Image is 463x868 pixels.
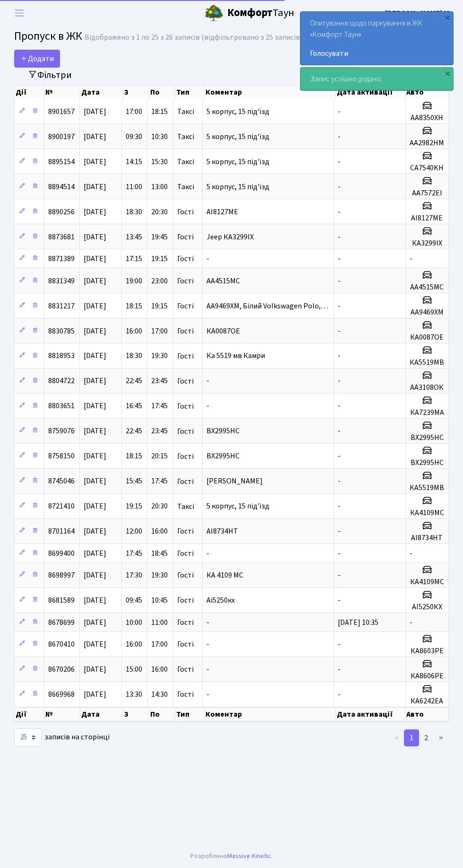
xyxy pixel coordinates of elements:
[177,527,194,535] span: Гості
[84,689,106,700] span: [DATE]
[338,426,341,437] span: -
[84,106,106,117] span: [DATE]
[151,501,168,512] span: 20:30
[410,433,445,442] h5: ВХ2995НС
[177,571,194,579] span: Гості
[14,28,82,44] span: Пропуск в ЖК
[151,157,168,167] span: 15:30
[151,254,168,264] span: 19:15
[48,401,75,412] span: 8803651
[410,114,445,123] h5: AA8350XH
[206,501,269,512] span: 5 корпус, 15 під'їзд
[205,707,336,721] th: Коментар
[151,351,168,361] span: 19:30
[14,728,42,746] select: записів на сторінці
[126,617,142,628] span: 10:00
[126,526,142,536] span: 12:00
[338,254,341,264] span: -
[404,729,419,746] a: 1
[177,133,194,140] span: Таксі
[385,8,452,19] a: [PERSON_NAME] М.
[123,707,149,721] th: З
[177,352,194,360] span: Гості
[151,451,168,462] span: 20:15
[44,707,80,721] th: №
[190,851,273,861] div: Розроблено .
[206,254,209,264] span: -
[227,5,273,20] b: Комфорт
[84,639,106,649] span: [DATE]
[85,33,304,42] div: Відображено з 1 по 25 з 26 записів (відфільтровано з 25 записів).
[300,12,453,65] div: Опитування щодо паркування в ЖК «Комфорт Таун»
[206,548,209,559] span: -
[338,376,341,386] span: -
[126,232,142,242] span: 13:45
[177,255,194,263] span: Гості
[206,451,240,462] span: ВХ2995НС
[149,86,175,99] th: По
[48,476,75,487] span: 8745046
[410,458,445,467] h5: ВХ2995НС
[151,301,168,311] span: 19:15
[48,689,75,700] span: 8669968
[410,408,445,417] h5: КА7239МА
[151,689,168,700] span: 14:30
[84,232,106,242] span: [DATE]
[410,239,445,248] h5: КА3299ІХ
[84,526,106,536] span: [DATE]
[84,276,106,286] span: [DATE]
[338,207,341,217] span: -
[84,326,106,336] span: [DATE]
[151,182,168,192] span: 13:00
[338,501,341,512] span: -
[44,86,80,99] th: №
[206,401,209,412] span: -
[205,86,336,99] th: Коментар
[410,534,445,543] h5: АІ8734НТ
[177,327,194,335] span: Гості
[336,707,405,721] th: Дата активації
[177,183,194,191] span: Таксі
[177,403,194,410] span: Гості
[123,86,149,99] th: З
[84,157,106,167] span: [DATE]
[338,301,341,311] span: -
[126,426,142,437] span: 22:45
[151,401,168,412] span: 17:45
[410,617,412,628] span: -
[443,69,452,78] div: ×
[338,639,341,649] span: -
[206,132,269,142] span: 5 корпус, 15 під'їзд
[175,86,205,99] th: Тип
[126,501,142,512] span: 19:15
[177,619,194,626] span: Гості
[151,595,168,605] span: 10:45
[206,617,209,628] span: -
[177,377,194,385] span: Гості
[175,707,205,721] th: Тип
[126,182,142,192] span: 11:00
[48,276,75,286] span: 8831349
[338,595,341,605] span: -
[206,182,269,192] span: 5 корпус, 15 під'їзд
[48,132,75,142] span: 8900197
[410,548,412,559] span: -
[177,453,194,460] span: Гості
[151,376,168,386] span: 23:45
[126,376,142,386] span: 22:45
[206,664,209,675] span: -
[84,426,106,437] span: [DATE]
[80,707,124,721] th: Дата
[48,548,75,559] span: 8699400
[151,232,168,242] span: 19:45
[206,276,240,286] span: АА4515МС
[206,376,209,386] span: -
[300,68,453,90] div: Запис успішно додано.
[410,164,445,173] h5: CA7540KH
[206,326,240,336] span: КА0087ОЕ
[48,301,75,311] span: 8831217
[177,208,194,216] span: Гості
[177,640,194,648] span: Гості
[410,189,445,198] h5: AA7572EI
[338,182,341,192] span: -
